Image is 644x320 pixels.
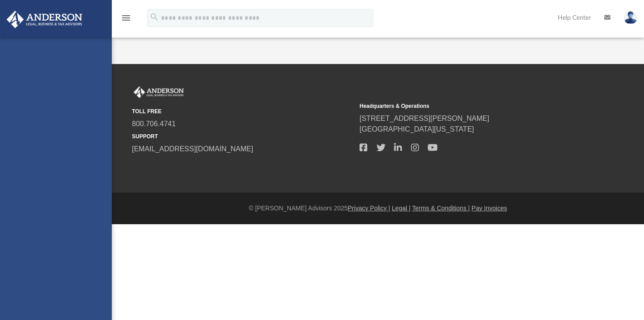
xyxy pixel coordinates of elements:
a: Terms & Conditions | [412,205,470,212]
a: [EMAIL_ADDRESS][DOMAIN_NAME] [132,145,253,153]
a: Legal | [392,205,411,212]
div: © [PERSON_NAME] Advisors 2025 [112,204,644,213]
img: Anderson Advisors Platinum Portal [132,86,186,98]
a: Pay Invoices [471,205,507,212]
a: [GEOGRAPHIC_DATA][US_STATE] [360,125,474,133]
img: Anderson Advisors Platinum Portal [4,11,85,28]
small: TOLL FREE [132,107,353,115]
a: menu [121,17,131,23]
img: User Pic [624,11,637,24]
a: [STREET_ADDRESS][PERSON_NAME] [360,115,489,122]
i: search [149,12,159,22]
a: 800.706.4741 [132,120,176,128]
a: Privacy Policy | [348,205,390,212]
small: Headquarters & Operations [360,102,581,110]
i: menu [121,13,131,23]
small: SUPPORT [132,132,353,141]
